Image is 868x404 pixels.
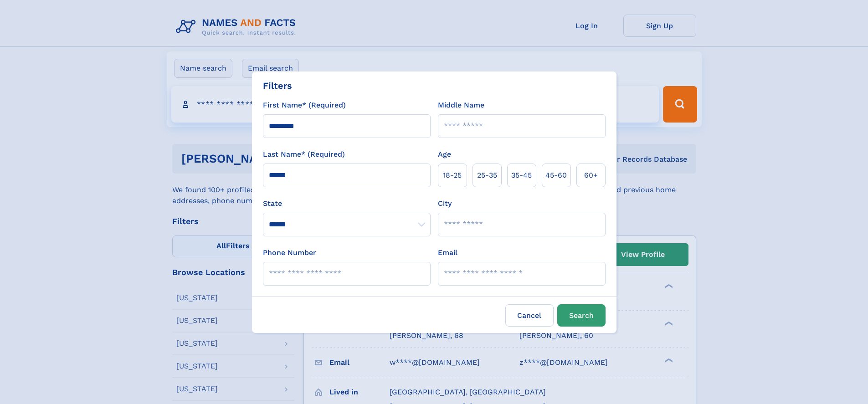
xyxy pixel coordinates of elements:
[545,170,567,181] span: 45‑60
[263,198,431,209] label: State
[263,79,292,92] div: Filters
[443,170,462,181] span: 18‑25
[438,247,457,258] label: Email
[263,100,346,111] label: First Name* (Required)
[584,170,598,181] span: 60+
[438,198,452,209] label: City
[557,304,606,327] button: Search
[511,170,532,181] span: 35‑45
[438,100,484,111] label: Middle Name
[505,304,554,327] label: Cancel
[477,170,497,181] span: 25‑35
[438,149,451,160] label: Age
[263,247,316,258] label: Phone Number
[263,149,345,160] label: Last Name* (Required)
